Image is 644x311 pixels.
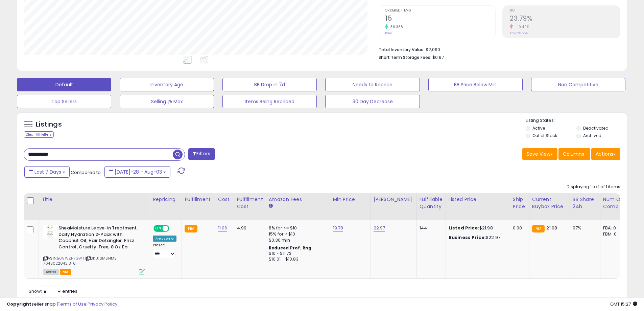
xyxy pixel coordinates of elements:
[573,225,595,231] div: 97%
[325,95,420,108] button: 30 Day Decrease
[420,225,440,231] div: 144
[269,237,325,243] div: $0.30 min
[513,24,529,29] small: -10.40%
[153,196,179,203] div: Repricing
[185,225,197,232] small: FBA
[563,151,584,157] span: Columns
[385,31,395,35] small: Prev: 11
[185,196,212,203] div: Fulfillment
[558,148,590,160] button: Columns
[24,131,54,138] div: Clear All Filters
[591,148,620,160] button: Actions
[88,301,117,307] a: Privacy Policy
[610,301,637,307] span: 2025-08-11 15:27 GMT
[532,225,545,232] small: FBA
[420,196,443,210] div: Fulfillable Quantity
[428,78,523,91] button: BB Price Below Min
[42,196,147,203] div: Title
[532,125,545,131] label: Active
[325,78,420,91] button: Needs to Reprice
[71,169,102,176] span: Compared to:
[513,196,526,210] div: Ship Price
[449,196,507,203] div: Listed Price
[17,95,111,108] button: Top Sellers
[510,9,620,13] span: ROI
[7,301,117,308] div: seller snap | |
[532,133,557,138] label: Out of Stock
[374,225,385,231] a: 22.97
[269,231,325,237] div: 15% for > $10
[154,226,163,231] span: ON
[603,225,625,231] div: FBA: 0
[7,301,31,307] strong: Copyright
[168,226,179,231] span: OFF
[153,236,176,242] div: Amazon AI
[385,15,495,24] h2: 15
[237,225,261,231] div: 4.99
[583,133,601,138] label: Archived
[510,15,620,24] h2: 23.79%
[269,203,273,209] small: Amazon Fees.
[583,125,609,131] label: Deactivated
[449,225,505,231] div: $21.98
[43,256,119,266] span: | SKU: SMSHMS-764302204213-6
[120,78,214,91] button: Inventory Age
[603,231,625,237] div: FBM: 0
[115,169,162,175] span: [DATE]-28 - Aug-03
[269,196,327,203] div: Amazon Fees
[58,301,87,307] a: Terms of Use
[567,184,620,190] div: Displaying 1 to 1 of 1 items
[385,9,495,13] span: Ordered Items
[218,225,228,231] a: 11.06
[510,31,528,35] small: Prev: 26.55%
[43,225,57,239] img: 31MiiPXGdPL._SL40_.jpg
[432,54,444,61] span: $0.97
[573,196,597,210] div: BB Share 24h.
[379,47,425,52] b: Total Inventory Value:
[153,243,176,258] div: Preset:
[449,234,486,241] b: Business Price:
[58,225,141,252] b: SheaMoisture Leave-in Treatment, Daily Hydration 2-Pack with Coconut Oil, Hair Detangler, Frizz C...
[522,148,557,160] button: Save View
[222,78,317,91] button: BB Drop in 7d
[546,225,557,231] span: 21.98
[269,251,325,257] div: $10 - $11.72
[218,196,231,203] div: Cost
[333,196,368,203] div: Min Price
[379,54,431,60] b: Short Term Storage Fees:
[43,269,59,275] span: All listings currently available for purchase on Amazon
[57,256,84,261] a: B09WZH7GWT
[449,235,505,241] div: $22.97
[43,225,145,274] div: ASIN:
[24,166,70,178] button: Last 7 Days
[374,196,414,203] div: [PERSON_NAME]
[269,245,313,251] b: Reduced Prof. Rng.
[449,225,479,231] b: Listed Price:
[120,95,214,108] button: Selling @ Max
[531,78,625,91] button: Non Competitive
[222,95,317,108] button: Items Being Repriced
[269,257,325,262] div: $10.01 - $10.83
[388,24,403,29] small: 36.36%
[513,225,524,231] div: 0.00
[60,269,71,275] span: FBA
[104,166,170,178] button: [DATE]-28 - Aug-03
[188,148,215,160] button: Filters
[603,196,628,210] div: Num of Comp.
[379,45,615,53] li: $2,090
[17,78,111,91] button: Default
[532,196,567,210] div: Current Buybox Price
[526,117,627,124] p: Listing States:
[333,225,343,231] a: 19.78
[237,196,263,210] div: Fulfillment Cost
[269,225,325,231] div: 8% for <= $10
[34,169,61,175] span: Last 7 Days
[36,120,62,129] h5: Listings
[29,288,77,294] span: Show: entries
